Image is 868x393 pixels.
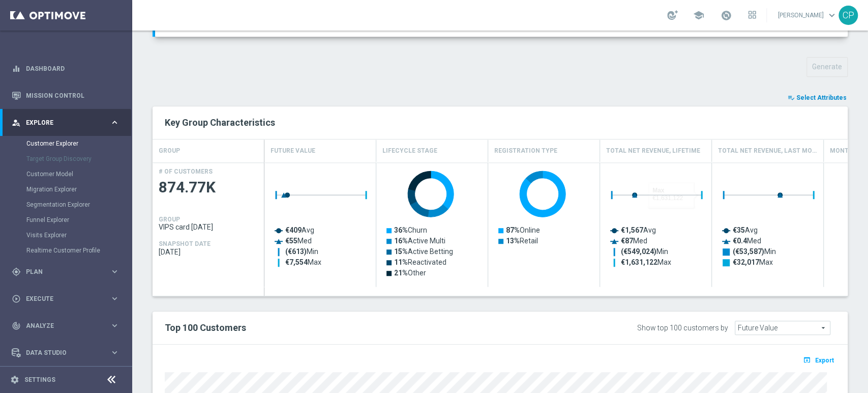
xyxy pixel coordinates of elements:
h4: Future Value [271,142,315,160]
span: 2025-10-03 [159,248,258,256]
h4: Lifecycle Stage [382,142,437,160]
i: gps_fixed [12,267,21,276]
a: Realtime Customer Profile [26,246,106,255]
text: Med [285,237,312,245]
tspan: €7,554 [285,258,308,266]
text: Max [285,258,321,266]
i: settings [10,375,19,384]
i: play_circle_outline [12,294,21,303]
div: Customer Explorer [26,136,131,151]
span: Analyze [26,323,110,329]
text: Min [621,247,668,256]
span: Export [815,357,834,364]
text: Min [285,247,318,256]
div: Plan [12,267,110,276]
a: Migration Explorer [26,185,106,193]
i: keyboard_arrow_right [110,348,119,357]
i: keyboard_arrow_right [110,118,119,127]
i: playlist_add_check [788,94,795,101]
a: Customer Explorer [26,139,106,148]
tspan: €409 [285,226,302,234]
div: Mission Control [12,82,119,109]
span: keyboard_arrow_down [826,10,837,21]
tspan: €1,631,122 [621,258,657,266]
h4: Registration Type [494,142,557,160]
text: Reactivated [394,258,446,266]
span: Explore [26,120,110,126]
text: Avg [621,226,656,234]
div: Realtime Customer Profile [26,243,131,258]
h4: GROUP [159,142,180,160]
button: equalizer Dashboard [11,65,120,73]
div: Press SPACE to select this row. [153,162,264,287]
text: Max [621,258,671,266]
text: Avg [285,226,314,234]
a: Funnel Explorer [26,216,106,224]
tspan: (€613) [285,247,307,256]
text: Med [621,237,647,245]
text: Other [394,269,426,277]
h4: Total Net Revenue, Lifetime [606,142,700,160]
text: Max [733,258,773,266]
i: track_changes [12,321,21,330]
tspan: 87% [506,226,520,234]
text: Med [733,237,761,245]
h2: Top 100 Customers [165,322,550,334]
span: school [693,10,704,21]
button: gps_fixed Plan keyboard_arrow_right [11,268,120,276]
button: playlist_add_check Select Attributes [787,92,848,103]
h2: Key Group Characteristics [165,117,835,129]
tspan: €55 [285,237,297,245]
text: Online [506,226,540,234]
text: Retail [506,237,538,245]
tspan: €87 [621,237,633,245]
a: [PERSON_NAME]keyboard_arrow_down [777,8,839,23]
a: Segmentation Explorer [26,201,106,209]
i: person_search [12,118,21,127]
button: Data Studio keyboard_arrow_right [11,349,120,357]
div: CP [839,6,858,25]
span: Plan [26,269,110,275]
h4: GROUP [159,216,180,223]
h4: SNAPSHOT DATE [159,240,211,247]
div: Show top 100 customers by [637,324,728,332]
h4: Total Net Revenue, Last Month [718,142,817,160]
button: open_in_browser Export [801,353,835,367]
tspan: €1,567 [621,226,643,234]
i: keyboard_arrow_right [110,294,119,303]
button: track_changes Analyze keyboard_arrow_right [11,322,120,330]
a: Mission Control [26,82,119,109]
button: Generate [806,57,848,77]
div: Target Group Discovery [26,151,131,166]
a: Dashboard [26,55,119,82]
div: Visits Explorer [26,228,131,243]
span: 874.77K [159,178,258,198]
button: person_search Explore keyboard_arrow_right [11,119,120,127]
span: VIPS card 03.10.25 [159,223,258,231]
text: Min [733,247,776,256]
span: Execute [26,296,110,302]
div: Data Studio [12,348,110,357]
text: Active Betting [394,247,453,256]
i: keyboard_arrow_right [110,267,119,276]
div: Dashboard [12,55,119,82]
tspan: 36% [394,226,408,234]
div: Analyze [12,321,110,330]
button: play_circle_outline Execute keyboard_arrow_right [11,295,120,303]
tspan: 11% [394,258,408,266]
div: Segmentation Explorer [26,197,131,212]
div: Migration Explorer [26,182,131,197]
tspan: €32,017 [733,258,759,266]
tspan: 16% [394,237,408,245]
a: Visits Explorer [26,231,106,239]
text: Avg [733,226,758,234]
a: Customer Model [26,170,106,178]
span: Select Attributes [796,94,847,101]
tspan: (€53,587) [733,247,764,256]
